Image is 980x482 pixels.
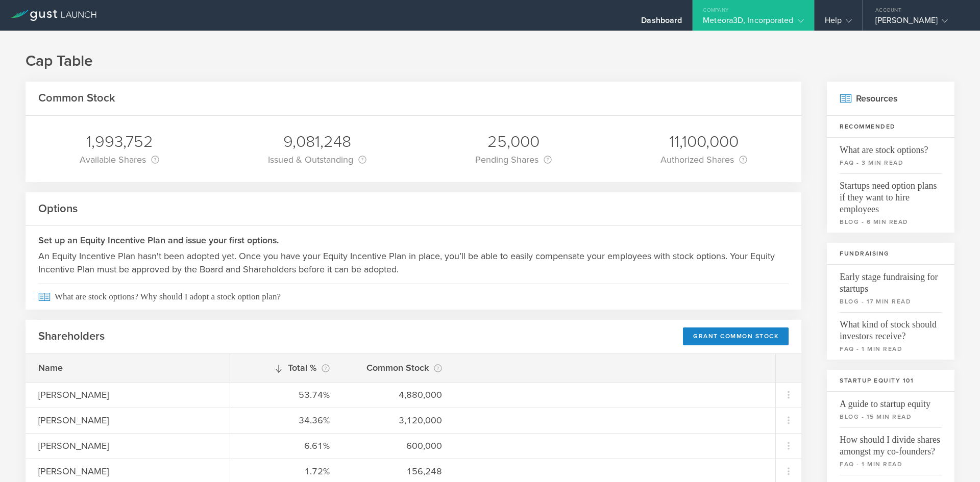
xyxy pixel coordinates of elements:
[38,329,105,344] h2: Shareholders
[827,243,954,265] h3: Fundraising
[840,138,942,156] span: What are stock options?
[243,414,330,427] div: 34.36%
[38,234,789,247] h3: Set up an Equity Incentive Plan and issue your first options.
[840,265,942,295] span: Early stage fundraising for startups
[827,265,954,312] a: Early stage fundraising for startupsblog - 17 min read
[827,392,954,427] a: A guide to startup equityblog - 15 min read
[840,173,942,215] span: Startups need option plans if they want to hire employees
[827,370,954,392] h3: Startup Equity 101
[38,388,217,401] div: [PERSON_NAME]
[840,312,942,342] span: What kind of stock should investors receive?
[840,344,942,353] small: faq - 1 min read
[80,131,159,153] div: 1,993,752
[840,412,942,421] small: blog - 15 min read
[355,439,442,452] div: 600,000
[38,91,115,106] h2: Common Stock
[38,465,217,478] div: [PERSON_NAME]
[26,51,954,71] h1: Cap Table
[38,414,217,427] div: [PERSON_NAME]
[840,427,942,458] span: How should I divide shares amongst my co-founders?
[355,388,442,401] div: 4,880,000
[827,82,954,116] h2: Resources
[827,138,954,173] a: What are stock options?faq - 3 min read
[243,465,330,478] div: 1.72%
[660,131,747,153] div: 11,100,000
[840,392,942,410] span: A guide to startup equity
[355,414,442,427] div: 3,120,000
[268,153,366,167] div: Issued & Outstanding
[827,116,954,138] h3: Recommended
[840,217,942,226] small: blog - 6 min read
[683,327,789,345] div: Grant Common Stock
[80,153,159,167] div: Available Shares
[38,439,217,452] div: [PERSON_NAME]
[827,427,954,475] a: How should I divide shares amongst my co-founders?faq - 1 min read
[268,131,366,153] div: 9,081,248
[703,15,803,31] div: Meteora3D, Incorporated
[355,465,442,478] div: 156,248
[38,249,789,276] p: An Equity Incentive Plan hasn't been adopted yet. Once you have your Equity Incentive Plan in pla...
[38,361,217,374] div: Name
[38,201,78,216] h2: Options
[475,153,552,167] div: Pending Shares
[825,15,852,31] div: Help
[840,297,942,306] small: blog - 17 min read
[840,158,942,167] small: faq - 3 min read
[827,312,954,360] a: What kind of stock should investors receive?faq - 1 min read
[243,439,330,452] div: 6.61%
[660,153,747,167] div: Authorized Shares
[641,15,682,31] div: Dashboard
[355,361,442,375] div: Common Stock
[875,15,962,31] div: [PERSON_NAME]
[38,284,789,310] span: What are stock options? Why should I adopt a stock option plan?
[26,284,801,310] a: What are stock options? Why should I adopt a stock option plan?
[827,173,954,233] a: Startups need option plans if they want to hire employeesblog - 6 min read
[243,388,330,401] div: 53.74%
[840,460,942,469] small: faq - 1 min read
[243,361,330,375] div: Total %
[475,131,552,153] div: 25,000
